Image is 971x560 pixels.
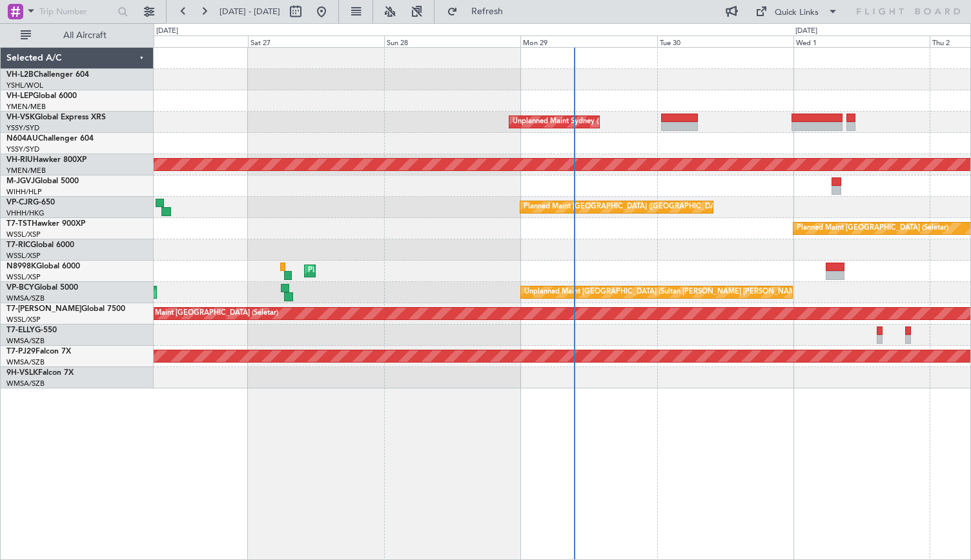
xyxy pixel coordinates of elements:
[657,35,793,47] div: Tue 30
[6,102,46,112] a: YMEN/MEB
[6,114,106,121] a: VH-VSKGlobal Express XRS
[248,35,384,47] div: Sat 27
[6,156,87,164] a: VH-RIUHawker 800XP
[513,112,671,132] div: Unplanned Maint Sydney ([PERSON_NAME] Intl)
[6,166,46,175] a: YMEN/MEB
[6,305,81,313] span: T7-[PERSON_NAME]
[6,220,85,228] a: T7-TSTHawker 900XP
[34,31,136,40] span: All Aircraft
[6,81,43,90] a: YSHL/WOL
[156,26,178,37] div: [DATE]
[6,336,45,346] a: WMSA/SZB
[524,283,834,302] div: Unplanned Maint [GEOGRAPHIC_DATA] (Sultan [PERSON_NAME] [PERSON_NAME] - Subang)
[795,26,817,37] div: [DATE]
[112,35,248,47] div: Fri 26
[6,123,39,133] a: YSSY/SYD
[6,369,74,377] a: 9H-VSLKFalcon 7X
[220,6,280,17] span: [DATE] - [DATE]
[6,294,45,303] a: WMSA/SZB
[6,114,35,121] span: VH-VSK
[6,241,74,249] a: T7-RICGlobal 6000
[6,145,39,154] a: YSSY/SYD
[6,135,38,143] span: N604AU
[6,284,34,292] span: VP-BCY
[308,261,524,281] div: Planned Maint [GEOGRAPHIC_DATA] ([GEOGRAPHIC_DATA] Intl)
[6,369,38,377] span: 9H-VSLK
[6,177,35,185] span: M-JGVJ
[6,156,33,164] span: VH-RIU
[39,2,114,21] input: Trip Number
[6,71,89,79] a: VH-L2BChallenger 604
[6,379,45,388] a: WMSA/SZB
[524,197,739,217] div: Planned Maint [GEOGRAPHIC_DATA] ([GEOGRAPHIC_DATA] Intl)
[6,92,33,100] span: VH-LEP
[6,135,94,143] a: N604AUChallenger 604
[797,219,948,238] div: Planned Maint [GEOGRAPHIC_DATA] (Seletar)
[6,305,125,313] a: T7-[PERSON_NAME]Global 7500
[6,357,45,367] a: WMSA/SZB
[6,251,41,261] a: WSSL/XSP
[6,220,32,228] span: T7-TST
[6,199,55,206] a: VP-CJRG-650
[793,35,930,47] div: Wed 1
[775,6,819,19] div: Quick Links
[441,1,518,22] button: Refresh
[6,348,36,355] span: T7-PJ29
[6,284,78,292] a: VP-BCYGlobal 5000
[14,25,140,46] button: All Aircraft
[520,35,657,47] div: Mon 29
[6,263,80,270] a: N8998KGlobal 6000
[6,199,33,206] span: VP-CJR
[127,304,278,323] div: Planned Maint [GEOGRAPHIC_DATA] (Seletar)
[384,35,520,47] div: Sun 28
[6,348,71,355] a: T7-PJ29Falcon 7X
[6,272,41,282] a: WSSL/XSP
[6,71,34,79] span: VH-L2B
[6,92,77,100] a: VH-LEPGlobal 6000
[749,1,844,22] button: Quick Links
[6,230,41,239] a: WSSL/XSP
[6,241,30,249] span: T7-RIC
[460,7,515,16] span: Refresh
[6,315,41,325] a: WSSL/XSP
[6,177,79,185] a: M-JGVJGlobal 5000
[6,326,57,334] a: T7-ELLYG-550
[6,263,36,270] span: N8998K
[6,326,35,334] span: T7-ELLY
[6,208,45,218] a: VHHH/HKG
[6,187,42,197] a: WIHH/HLP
